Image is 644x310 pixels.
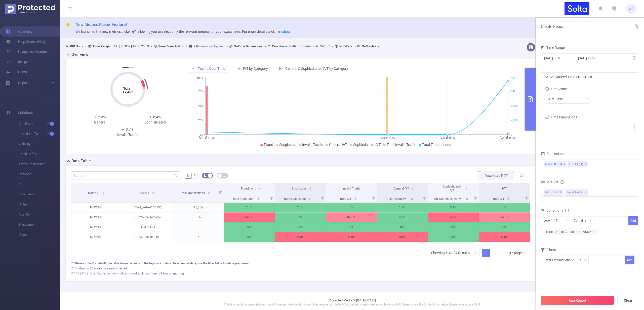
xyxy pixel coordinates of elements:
[479,212,530,222] p: 84.6%
[482,249,490,257] li: 1
[19,169,60,179] span: Passport
[93,44,111,48] b: Time Range:
[592,231,595,233] i: icon: close
[308,197,311,200] div: Sort
[130,67,134,68] button: 2
[149,44,154,48] span: >
[326,203,377,212] p: 5%
[191,67,195,70] i: icon: line-chart
[193,44,224,48] u: 2 Dimensions Applied
[385,197,409,201] span: Total General IVT
[619,256,625,260] span: Increase Value
[6,67,27,77] a: Users
[264,143,273,147] span: Fraud
[285,67,348,71] span: General & Sophisticated IVT by Category
[71,232,122,242] p: NEWDSP
[541,73,639,81] div: icon: rightAdvanced Time Properties
[71,158,91,164] h2: Data Table
[569,161,583,168] div: Level 1 (l1)
[443,185,461,192] span: Sophisticated IVT
[319,194,326,202] i: Filter menu
[19,119,60,129] span: Anti-Fraud
[326,232,377,242] p: 100%
[362,44,379,48] b: No Solutions
[494,252,497,255] i: icon: right
[241,187,256,190] span: Fraudulent
[578,55,618,61] input: End date
[422,143,451,147] span: Total Transactions
[152,193,155,194] i: icon: caret-down
[19,209,60,220] span: Attention
[302,143,323,147] span: Invalid Traffic
[541,296,614,305] button: Run Report
[71,271,530,276] div: ***** SSAI traffic is flagged as non-malicious and excluded from IVT totals reporting
[567,219,570,223] i: icon: down
[19,159,60,169] span: Traffic Intelligence
[428,212,479,222] p: 74.7%
[308,198,311,200] i: icon: caret-down
[6,47,47,57] a: Usage Notification
[71,266,530,271] div: **** Values in (Brackets) are user attested
[326,222,377,232] p: 0%
[339,44,352,48] b: No Filters
[198,90,203,93] tspan: 75%
[511,133,512,136] tspan: 0
[158,44,175,48] b: Time Zone:
[18,78,30,88] a: Reports
[71,212,122,222] p: NEWDSP
[283,29,291,34] a: docs
[502,187,507,190] span: IVT
[500,136,515,139] tspan: [DATE] 16:00
[65,44,379,48] span: Solta [DATE] 00:00 - [DATE] 23:59 +04:00
[102,191,105,192] i: icon: caret-up
[482,249,490,257] a: 1
[354,197,357,198] i: icon: caret-up
[541,152,565,156] span: Dimensions
[432,197,464,201] span: Total Sophisticated IVT
[237,67,240,70] i: icon: bar-chart
[545,161,562,168] div: Traffic ID (tid)
[19,199,60,209] span: Unified
[173,222,224,232] p: 8
[279,67,283,70] i: icon: bar-chart
[621,261,623,263] i: icon: down
[75,22,127,27] span: New Metrics Picker Feature!
[184,44,189,48] span: >
[523,194,530,202] i: Filter menu
[71,222,122,232] p: NEWDSP
[352,44,357,48] span: >
[330,44,335,48] span: >
[431,249,470,257] li: Showing 1-4 of 4 Results
[19,149,60,159] span: Brand Safety
[547,124,547,130] input: filter select
[6,26,32,37] a: Overview
[493,197,505,201] span: Total IVT
[173,212,224,222] p: 806
[207,191,210,194] div: Sort
[223,174,226,177] i: icon: table
[73,120,128,125] div: General
[263,44,267,48] span: >
[492,249,500,257] li: Next Page
[428,232,479,242] p: 0%
[479,203,530,212] p: 5%
[18,81,30,85] span: Reports
[272,44,288,48] b: Conditions :
[199,136,215,139] tspan: [DATE] 11:00
[354,198,357,200] i: icon: caret-down
[545,75,548,78] i: icon: right
[207,191,210,192] i: icon: caret-up
[511,77,516,80] tspan: 18K
[187,174,189,178] span: %
[545,115,577,119] span: Time Dimensions
[308,197,311,198] i: icon: caret-up
[126,127,133,131] span: 8.7%
[474,252,477,255] i: icon: left
[71,52,88,58] h2: Overview
[198,104,203,108] tspan: 50%
[71,203,122,212] p: NEWDSP
[19,129,60,139] span: Invalid Traffic
[410,197,413,200] div: Sort
[548,95,567,103] div: UTC+04:00
[619,260,625,264] span: Decrease Value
